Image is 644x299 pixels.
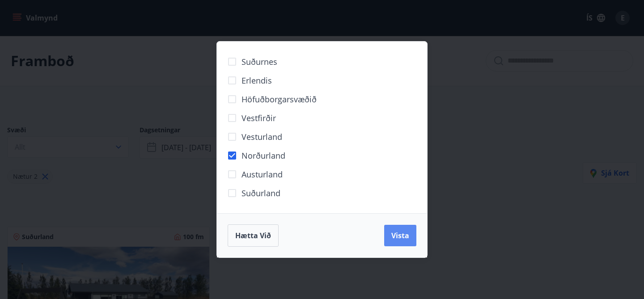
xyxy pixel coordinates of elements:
span: Höfuðborgarsvæðið [241,93,317,105]
span: Suðurnes [241,56,277,67]
span: Austurland [241,168,283,180]
span: Suðurland [241,187,280,199]
span: Vesturland [241,131,282,143]
span: Norðurland [241,150,285,161]
span: Vestfirðir [241,112,276,124]
span: Hætta við [235,231,271,240]
button: Hætta við [228,224,279,247]
span: Vista [391,231,409,240]
button: Vista [384,225,416,246]
span: Erlendis [241,75,272,86]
